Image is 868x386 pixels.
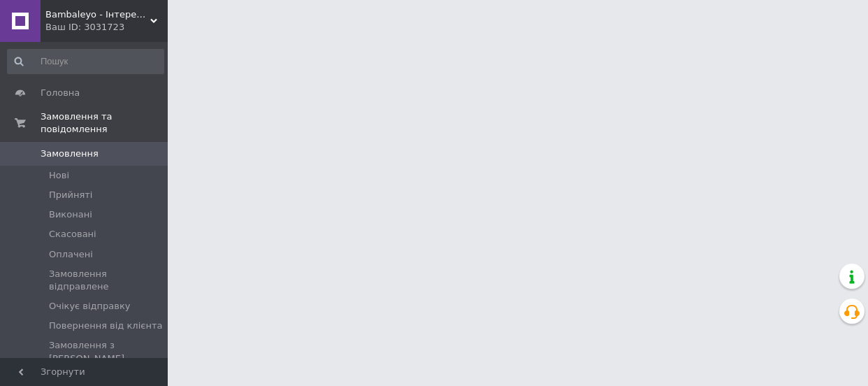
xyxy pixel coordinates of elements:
[49,248,93,261] span: Оплачені
[49,339,163,364] span: Замовлення з [PERSON_NAME]
[49,300,131,313] span: Очікує відправку
[7,49,164,74] input: Пошук
[45,8,150,21] span: Bambaleyo - Інтеренет магазин оригінальних дитячих іграшок
[49,208,92,221] span: Виконані
[41,148,99,160] span: Замовлення
[41,110,168,136] span: Замовлення та повідомлення
[45,21,168,34] div: Ваш ID: 3031723
[49,320,162,332] span: Повернення від клієнта
[41,87,80,99] span: Головна
[49,268,163,293] span: Замовлення відправлене
[49,189,92,201] span: Прийняті
[49,228,96,241] span: Скасовані
[49,169,69,182] span: Нові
